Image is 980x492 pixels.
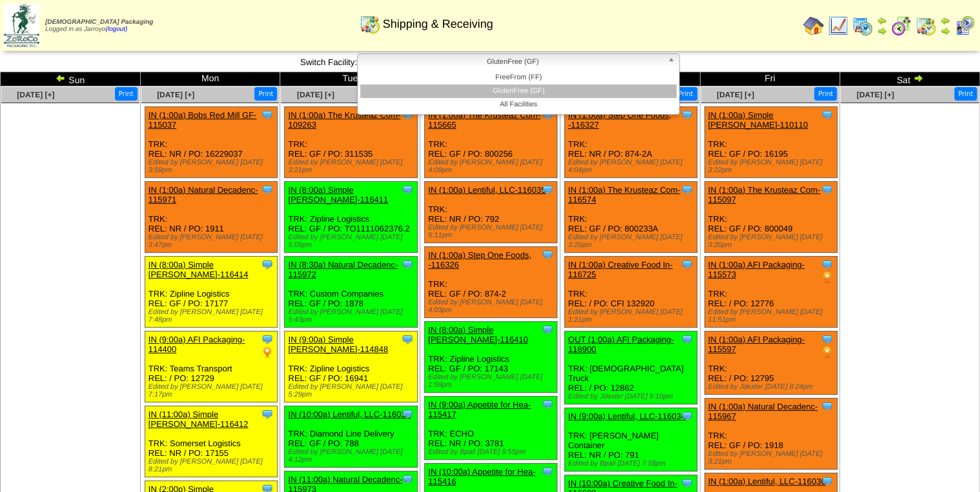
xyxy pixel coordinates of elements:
img: Tooltip [401,408,414,420]
div: TRK: Zipline Logistics REL: GF / PO: TO1111062376.2 [285,182,417,253]
img: Tooltip [821,183,833,196]
div: TRK: Diamond Line Delivery REL: GF / PO: 788 [285,406,417,467]
img: Tooltip [541,398,554,411]
div: TRK: REL: GF / PO: 311535 [285,107,417,178]
a: (logout) [105,26,127,33]
img: Tooltip [680,183,693,196]
div: TRK: Teams Transport REL: / PO: 12729 [145,331,277,402]
img: Tooltip [541,465,554,478]
img: calendarinout.gif [360,14,380,34]
button: Print [254,87,277,101]
td: Sun [1,72,141,86]
td: Mon [140,72,280,86]
img: PO [261,346,274,359]
span: GlutenFree (GF) [363,54,662,70]
div: Edited by Jdexter [DATE] 9:10pm [568,393,697,400]
div: TRK: [DEMOGRAPHIC_DATA] Truck REL: / PO: 12862 [564,331,697,404]
a: IN (1:00a) Natural Decadenc-115971 [148,185,258,204]
td: Fri [700,72,840,86]
a: IN (10:00a) Lentiful, LLC-116031 [288,409,410,419]
img: arrowleft.gif [877,15,887,26]
div: Edited by [PERSON_NAME] [DATE] 3:47pm [148,233,277,249]
div: TRK: [PERSON_NAME] Container REL: NR / PO: 791 [564,408,697,471]
img: Tooltip [261,333,274,346]
a: IN (1:00a) Simple [PERSON_NAME]-110110 [708,110,808,130]
div: Edited by Bpali [DATE] 7:58pm [568,460,697,467]
li: GlutenFree (GF) [360,84,677,98]
button: Print [674,87,697,101]
a: IN (8:00a) Simple [PERSON_NAME]-116414 [148,260,249,279]
div: TRK: REL: NR / PO: 874-2A [564,107,697,178]
a: IN (10:00a) Appetite for Hea-115416 [428,467,535,486]
div: Edited by [PERSON_NAME] [DATE] 1:21pm [568,308,697,324]
a: IN (9:00a) Appetite for Hea-115417 [428,400,531,419]
div: TRK: Zipline Logistics REL: GF / PO: 17177 [145,257,277,328]
img: calendarinout.gif [915,15,936,36]
img: Tooltip [821,400,833,413]
div: TRK: REL: GF / PO: 1918 [704,399,837,469]
img: Tooltip [261,108,274,121]
div: Edited by [PERSON_NAME] [DATE] 4:12pm [288,448,416,464]
img: Tooltip [401,183,414,196]
div: Edited by [PERSON_NAME] [DATE] 4:04pm [568,159,697,174]
a: IN (1:00a) Bobs Red Mill GF-115037 [148,110,257,130]
img: home.gif [803,15,824,36]
img: Tooltip [821,258,833,271]
img: arrowright.gif [877,26,887,36]
img: Tooltip [401,473,414,486]
img: Tooltip [680,258,693,271]
img: calendarcustomer.gif [954,15,975,36]
div: Edited by [PERSON_NAME] [DATE] 5:29pm [288,383,416,399]
a: IN (9:00a) AFI Packaging-114400 [148,335,245,354]
a: [DATE] [+] [17,90,54,99]
a: IN (1:00a) AFI Packaging-115573 [708,260,805,279]
img: Tooltip [821,475,833,487]
div: TRK: REL: GF / PO: 16195 [704,107,837,178]
div: Edited by [PERSON_NAME] [DATE] 7:17pm [148,383,277,399]
a: [DATE] [+] [857,90,894,99]
img: zoroco-logo-small.webp [4,4,39,47]
a: IN (1:00a) Natural Decadenc-115967 [708,402,818,421]
a: IN (1:00a) Step One Foods, -116326 [428,250,531,270]
div: TRK: REL: / PO: CFI 132920 [564,257,697,328]
img: Tooltip [261,408,274,420]
img: Tooltip [541,323,554,336]
div: TRK: REL: / PO: 12776 [704,257,837,328]
img: PO [821,346,833,359]
a: IN (1:00a) The Krusteaz Com-116574 [568,185,680,204]
a: IN (8:30a) Natural Decadenc-115972 [288,260,398,279]
img: Tooltip [541,183,554,196]
div: TRK: REL: GF / PO: 800049 [704,182,837,253]
img: arrowright.gif [940,26,950,36]
div: Edited by [PERSON_NAME] [DATE] 8:21pm [148,458,277,473]
a: IN (11:00a) Simple [PERSON_NAME]-116412 [148,409,249,429]
a: IN (8:00a) Simple [PERSON_NAME]-116411 [288,185,388,204]
div: Edited by [PERSON_NAME] [DATE] 3:59pm [148,159,277,174]
a: IN (1:00a) Step One Foods, -116327 [568,110,671,130]
img: PO [821,271,833,284]
a: IN (1:00a) Lentiful, LLC-116035 [428,185,546,195]
div: TRK: REL: GF / PO: 800233A [564,182,697,253]
div: Edited by [PERSON_NAME] [DATE] 3:20pm [708,233,837,249]
img: arrowright.gif [913,73,923,83]
a: [DATE] [+] [157,90,194,99]
span: [DATE] [+] [717,90,754,99]
a: IN (1:00a) The Krusteaz Com-109263 [288,110,400,130]
img: arrowleft.gif [940,15,950,26]
div: Edited by [PERSON_NAME] [DATE] 1:59pm [428,373,556,389]
img: calendarprod.gif [852,15,873,36]
div: TRK: REL: NR / PO: 1911 [145,182,277,253]
div: TRK: Custom Companies REL: GF / PO: 1878 [285,257,417,328]
img: Tooltip [401,333,414,346]
img: Tooltip [821,108,833,121]
span: Shipping & Receiving [383,17,493,31]
div: Edited by Jdexter [DATE] 8:24pm [708,383,837,391]
li: All Facilities [360,98,677,112]
div: TRK: ECHO REL: NR / PO: 3781 [425,397,557,460]
div: Edited by [PERSON_NAME] [DATE] 3:22pm [708,159,837,174]
a: [DATE] [+] [297,90,334,99]
td: Sat [840,72,980,86]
